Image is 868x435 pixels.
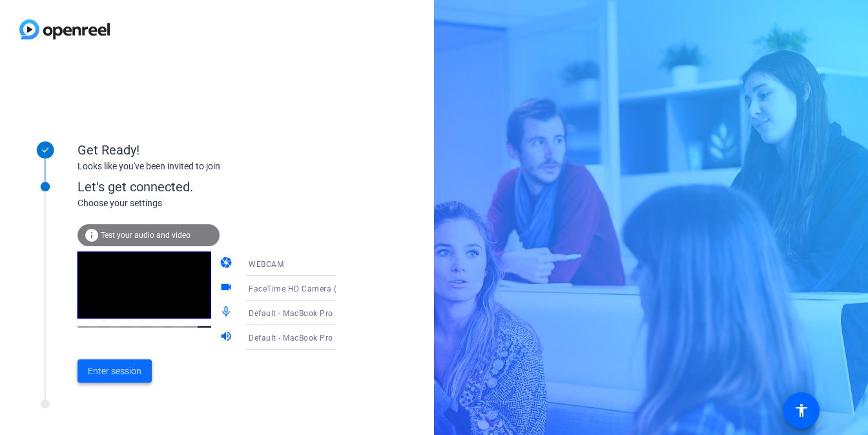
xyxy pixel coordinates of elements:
mat-icon: volume_up [220,330,235,345]
mat-icon: accessibility [794,403,809,418]
mat-icon: camera [220,256,235,271]
mat-icon: mic_none [220,305,235,321]
span: Test your audio and video [101,231,191,240]
div: Get Ready! [77,140,336,160]
span: FaceTime HD Camera (D288:[DATE]) [249,283,386,293]
span: Default - MacBook Pro Microphone (Built-in) [249,308,415,318]
div: Looks like you've been invited to join [77,160,336,173]
button: Enter session [77,359,152,383]
mat-icon: videocam [220,281,235,296]
span: Enter session [88,365,141,378]
span: Default - MacBook Pro Speakers (Built-in) [249,332,404,343]
span: WEBCAM [249,260,284,269]
div: Let's get connected. [77,177,362,196]
div: Choose your settings [77,196,362,210]
mat-icon: info [84,228,99,243]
